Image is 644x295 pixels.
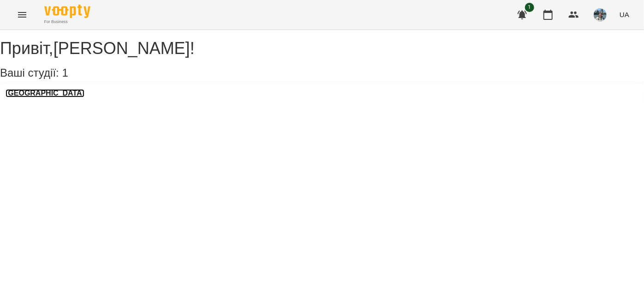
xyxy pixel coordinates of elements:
[62,66,68,79] span: 1
[620,10,629,19] span: UA
[11,4,33,26] button: Menu
[44,19,90,25] span: For Business
[6,89,84,97] a: [GEOGRAPHIC_DATA]
[44,5,90,18] img: Voopty Logo
[616,6,633,23] button: UA
[525,3,534,12] span: 1
[594,8,607,21] img: 1e8d23b577010bf0f155fdae1a4212a8.jpg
